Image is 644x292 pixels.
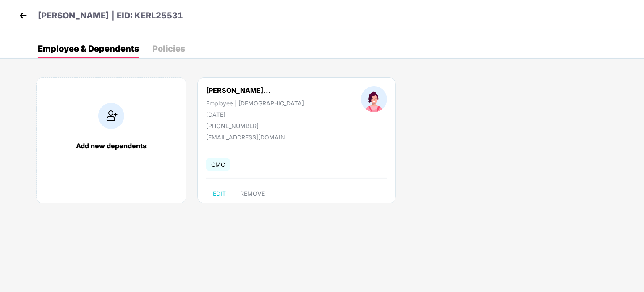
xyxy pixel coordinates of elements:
[98,103,124,129] img: addIcon
[17,9,29,22] img: back
[206,100,304,107] div: Employee | [DEMOGRAPHIC_DATA]
[361,86,387,112] img: profileImage
[206,122,304,129] div: [PHONE_NUMBER]
[38,9,183,22] p: [PERSON_NAME] | EID: KERL25531
[38,45,139,53] div: Employee & Dependents
[206,86,271,95] div: [PERSON_NAME]...
[206,158,230,171] span: GMC
[45,142,178,150] div: Add new dependents
[206,111,304,118] div: [DATE]
[233,187,272,200] button: REMOVE
[213,190,226,197] span: EDIT
[152,45,185,53] div: Policies
[206,187,233,200] button: EDIT
[240,190,265,197] span: REMOVE
[206,134,290,141] div: [EMAIL_ADDRESS][DOMAIN_NAME]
